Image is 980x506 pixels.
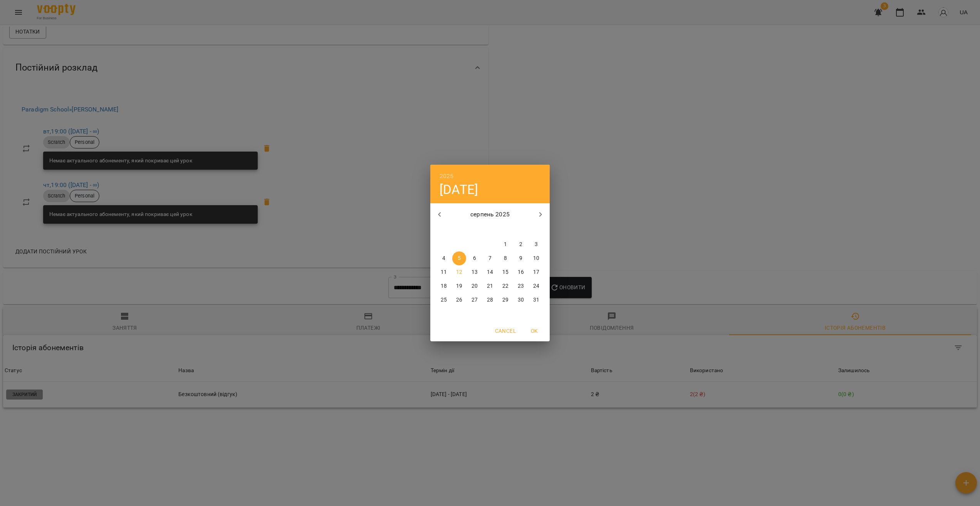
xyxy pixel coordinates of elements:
button: 15 [498,265,512,279]
button: 2 [514,238,528,251]
span: ср [468,226,482,234]
span: вт [452,226,466,234]
button: 9 [514,251,528,265]
button: Cancel [492,324,519,338]
button: 16 [514,265,528,279]
p: 9 [519,255,522,262]
p: 12 [456,268,462,276]
span: Cancel [495,326,516,336]
button: 13 [468,265,482,279]
p: 25 [441,296,447,304]
button: 3 [529,238,543,251]
p: 31 [533,296,539,304]
p: 30 [518,296,524,304]
button: 6 [468,251,482,265]
button: 27 [468,293,482,307]
p: 3 [535,241,538,248]
p: 13 [472,268,478,276]
p: 28 [487,296,493,304]
p: 27 [472,296,478,304]
span: пт [498,226,512,234]
button: 1 [498,238,512,251]
button: 30 [514,293,528,307]
p: 16 [518,268,524,276]
p: 10 [533,255,539,262]
button: 12 [452,265,466,279]
button: 31 [529,293,543,307]
button: 14 [483,265,497,279]
p: 11 [441,268,447,276]
button: 11 [437,265,451,279]
button: 10 [529,251,543,265]
button: 19 [452,279,466,293]
p: 5 [458,255,461,262]
p: 2 [519,241,522,248]
span: нд [529,226,543,234]
button: 23 [514,279,528,293]
p: 17 [533,268,539,276]
p: 14 [487,268,493,276]
button: 25 [437,293,451,307]
p: 20 [472,282,478,290]
button: 7 [483,251,497,265]
button: 28 [483,293,497,307]
p: 19 [456,282,462,290]
button: 2025 [440,171,454,182]
p: 22 [502,282,508,290]
button: 17 [529,265,543,279]
button: 24 [529,279,543,293]
p: 26 [456,296,462,304]
button: 8 [498,251,512,265]
button: 20 [468,279,482,293]
button: 4 [437,251,451,265]
button: 26 [452,293,466,307]
p: 24 [533,282,539,290]
p: серпень 2025 [449,210,532,219]
span: сб [514,226,528,234]
p: 15 [502,268,508,276]
p: 7 [488,255,492,262]
p: 4 [442,255,445,262]
button: [DATE] [440,182,478,197]
p: 29 [502,296,508,304]
span: OK [525,326,544,336]
button: 21 [483,279,497,293]
p: 23 [518,282,524,290]
p: 18 [441,282,447,290]
button: 5 [452,251,466,265]
button: 29 [498,293,512,307]
p: 6 [473,255,476,262]
button: 18 [437,279,451,293]
span: чт [483,226,497,234]
button: OK [522,324,547,338]
p: 21 [487,282,493,290]
p: 1 [504,241,507,248]
button: 22 [498,279,512,293]
p: 8 [504,255,507,262]
span: пн [437,226,451,234]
